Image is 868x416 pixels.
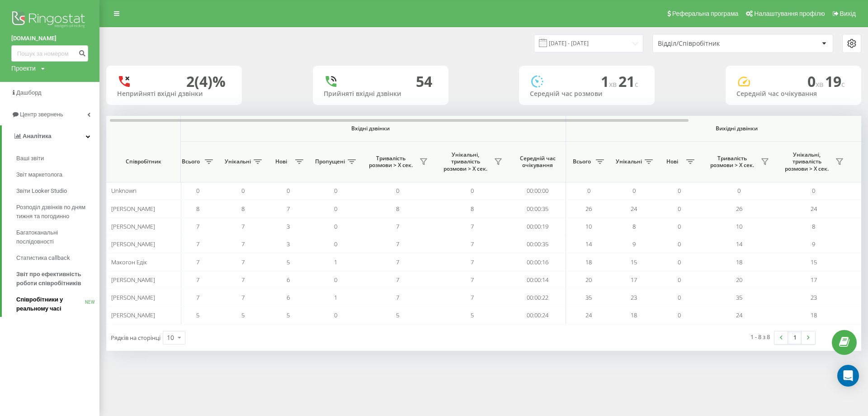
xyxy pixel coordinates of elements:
[530,90,644,98] div: Середній час розмови
[324,90,438,98] div: Прийняті вхідні дзвінки
[196,186,199,195] span: 0
[396,240,399,248] span: 7
[841,79,845,89] span: c
[837,365,859,387] div: Open Intercom Messenger
[516,155,559,169] span: Середній час очікування
[509,218,566,235] td: 00:00:19
[616,158,642,165] span: Унікальні
[736,258,742,266] span: 18
[678,258,681,266] span: 0
[11,34,88,43] a: [DOMAIN_NAME]
[2,125,99,147] a: Аналiтика
[396,205,399,213] span: 8
[631,205,637,213] span: 24
[111,258,147,266] span: Макогон Едік
[111,276,155,284] span: [PERSON_NAME]
[618,72,638,91] span: 21
[396,276,399,284] span: 7
[509,289,566,306] td: 00:00:22
[601,72,618,91] span: 1
[16,228,95,246] span: Багатоканальні послідовності
[16,203,95,221] span: Розподіл дзвінків по дням тижня та погодинно
[334,293,337,301] span: 1
[287,240,290,248] span: 3
[334,240,337,248] span: 0
[811,293,817,301] span: 23
[16,225,99,250] a: Багатоканальні послідовності
[196,276,199,284] span: 7
[471,222,474,230] span: 7
[439,151,491,172] span: Унікальні, тривалість розмови > Х сек.
[811,311,817,319] span: 18
[585,258,592,266] span: 18
[509,253,566,271] td: 00:00:16
[678,240,681,248] span: 0
[111,293,155,301] span: [PERSON_NAME]
[186,73,226,90] div: 2 (4)%
[635,79,638,89] span: c
[117,90,231,98] div: Неприйняті вхідні дзвінки
[167,333,174,342] div: 10
[631,258,637,266] span: 15
[396,311,399,319] span: 5
[509,271,566,289] td: 00:00:14
[658,40,766,48] div: Відділ/Співробітник
[334,186,337,195] span: 0
[631,276,637,284] span: 17
[807,72,825,91] span: 0
[16,270,95,288] span: Звіт про ефективність роботи співробітників
[241,205,245,213] span: 8
[225,158,251,165] span: Унікальні
[111,240,155,248] span: [PERSON_NAME]
[509,182,566,200] td: 00:00:00
[16,170,62,179] span: Звіт маркетолога
[16,250,99,266] a: Статистика callback
[287,276,290,284] span: 6
[16,89,42,96] span: Дашборд
[812,240,815,248] span: 9
[678,222,681,230] span: 0
[678,276,681,284] span: 0
[471,311,474,319] span: 5
[736,205,742,213] span: 26
[678,205,681,213] span: 0
[509,306,566,324] td: 00:00:24
[287,205,290,213] span: 7
[270,158,292,165] span: Нові
[16,154,44,163] span: Ваші звіти
[811,205,817,213] span: 24
[287,258,290,266] span: 5
[287,186,290,195] span: 0
[241,311,245,319] span: 5
[632,222,636,230] span: 8
[811,276,817,284] span: 17
[816,79,825,89] span: хв
[471,276,474,284] span: 7
[16,253,70,263] span: Статистика callback
[23,133,52,139] span: Аналiтика
[334,222,337,230] span: 0
[16,186,67,196] span: Звіти Looker Studio
[632,186,636,195] span: 0
[396,293,399,301] span: 7
[585,293,592,301] span: 35
[16,292,99,317] a: Співробітники у реальному часіNEW
[585,276,592,284] span: 20
[631,311,637,319] span: 18
[416,73,432,90] div: 54
[632,240,636,248] span: 9
[812,222,815,230] span: 8
[241,258,245,266] span: 7
[471,240,474,248] span: 7
[334,258,337,266] span: 1
[396,186,399,195] span: 0
[111,186,137,195] span: Unknown
[365,155,417,169] span: Тривалість розмови > Х сек.
[20,111,63,118] span: Центр звернень
[672,10,739,17] span: Реферальна програма
[585,222,592,230] span: 10
[334,276,337,284] span: 0
[196,311,199,319] span: 5
[750,332,770,341] div: 1 - 8 з 8
[11,9,88,32] img: Ringostat logo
